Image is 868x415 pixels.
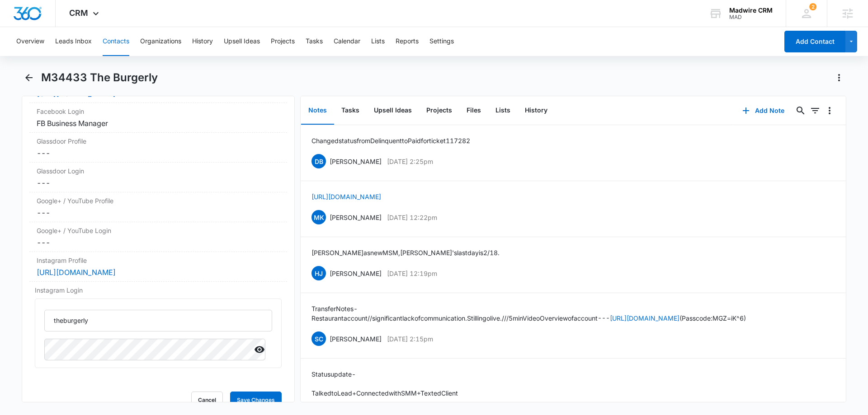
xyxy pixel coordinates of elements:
[610,314,679,322] a: [URL][DOMAIN_NAME]
[29,163,287,192] div: Glassdoor Login---
[311,210,326,224] span: MK
[37,226,280,235] label: Google+ / YouTube Login
[311,331,326,346] span: SC
[103,27,129,56] button: Contacts
[459,97,488,125] button: Files
[16,27,44,56] button: Overview
[37,136,280,146] label: Glassdoor Profile
[301,97,334,125] button: Notes
[387,213,437,222] p: [DATE] 12:22pm
[69,8,88,18] span: CRM
[311,136,470,145] p: Changed status from Delinquent to Paid for ticket 117282
[271,27,295,56] button: Projects
[22,70,36,85] button: Back
[44,310,272,331] input: Username
[252,342,267,357] button: Show
[488,97,518,125] button: Lists
[37,207,280,218] dd: ---
[808,103,822,118] button: Filters
[429,27,454,56] button: Settings
[29,252,287,282] div: Instagram Profile[URL][DOMAIN_NAME]
[230,392,282,409] button: Save Changes
[224,27,260,56] button: Upsell Ideas
[387,157,433,166] p: [DATE] 2:25pm
[330,334,382,344] p: [PERSON_NAME]
[311,154,326,168] span: DB
[311,193,381,201] a: [URL][DOMAIN_NAME]
[55,27,92,56] button: Leads Inbox
[518,97,555,125] button: History
[334,27,360,56] button: Calendar
[311,369,703,379] p: Status update -
[41,71,158,84] h1: M34433 The Burgerly
[37,148,280,159] dd: ---
[311,388,703,398] p: Talked to Lead + Connected with SMM + Texted Client
[387,269,437,278] p: [DATE] 12:19pm
[311,266,326,280] span: HJ
[29,103,287,133] div: Facebook LoginFB Business Manager
[35,285,282,295] label: Instagram Login
[29,222,287,252] div: Google+ / YouTube Login---
[330,269,382,278] p: [PERSON_NAME]
[37,177,280,188] div: ---
[387,334,433,344] p: [DATE] 2:15pm
[330,157,382,166] p: [PERSON_NAME]
[37,118,280,129] div: FB Business Manager
[37,268,116,277] a: [URL][DOMAIN_NAME]
[822,103,837,118] button: Overflow Menu
[311,248,500,257] p: [PERSON_NAME] as new MSM, [PERSON_NAME]'s last day is 2/18.
[832,70,846,85] button: Actions
[809,3,816,10] span: 2
[729,14,773,20] div: account id
[396,27,419,56] button: Reports
[306,27,323,56] button: Tasks
[793,103,808,118] button: Search...
[371,27,385,56] button: Lists
[311,313,746,323] p: Restaurant account // significant lack of communication. Still in go live. /// 5 min Video Overvi...
[784,31,845,52] button: Add Contact
[37,107,280,116] label: Facebook Login
[192,27,213,56] button: History
[419,97,459,125] button: Projects
[140,27,181,56] button: Organizations
[29,192,287,222] div: Google+ / YouTube Profile---
[37,166,280,176] label: Glassdoor Login
[809,3,816,10] div: notifications count
[367,97,419,125] button: Upsell Ideas
[733,100,793,121] button: Add Note
[311,304,746,313] p: Transfer Notes -
[29,133,287,163] div: Glassdoor Profile---
[37,196,280,205] label: Google+ / YouTube Profile
[37,237,280,248] div: ---
[37,256,280,265] label: Instagram Profile
[729,7,773,14] div: account name
[191,392,223,409] button: Cancel
[334,97,367,125] button: Tasks
[330,213,382,222] p: [PERSON_NAME]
